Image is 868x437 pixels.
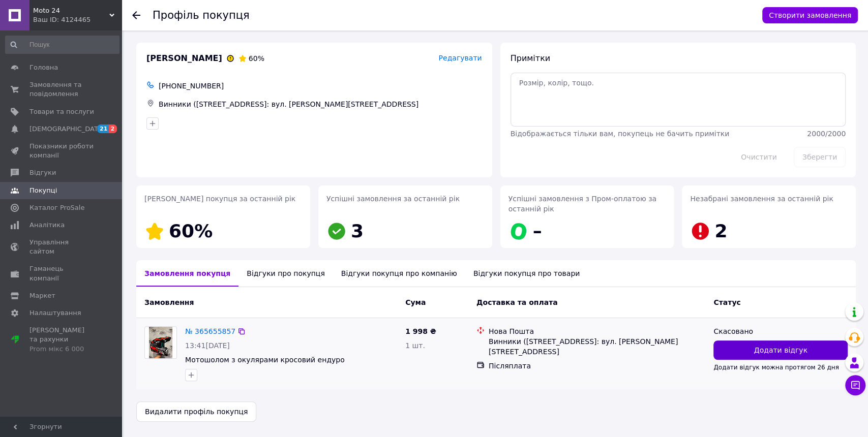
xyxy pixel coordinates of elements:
[29,63,58,72] span: Головна
[29,142,94,160] span: Показники роботи компанії
[845,375,865,395] button: Чат з покупцем
[109,124,117,133] span: 2
[144,195,295,203] span: [PERSON_NAME] покупця за останній рік
[157,79,484,93] div: [PHONE_NUMBER]
[351,221,364,241] span: 3
[136,260,238,287] div: Замовлення покупця
[97,124,109,133] span: 21
[508,195,656,213] span: Успішні замовлення з Пром-оплатою за останній рік
[146,53,222,65] span: [PERSON_NAME]
[476,298,558,306] span: Доставка та оплата
[185,356,345,364] a: Мотошолом з окулярами кросовий ендуро
[333,260,465,287] div: Відгуки покупця про компанію
[249,54,264,63] span: 60%
[29,238,94,256] span: Управління сайтом
[29,345,94,354] div: Prom мікс 6 000
[489,336,705,357] div: Винники ([STREET_ADDRESS]: вул. [PERSON_NAME][STREET_ADDRESS]
[169,221,213,241] span: 60%
[144,326,177,359] a: Фото товару
[5,36,119,54] input: Пошук
[136,401,256,422] button: Видалити профіль покупця
[489,326,705,336] div: Нова Пошта
[33,15,122,24] div: Ваш ID: 4124465
[29,221,65,230] span: Аналітика
[149,327,173,358] img: Фото товару
[405,298,426,306] span: Cума
[713,298,740,306] span: Статус
[326,195,460,203] span: Успішні замовлення за останній рік
[29,326,94,354] span: [PERSON_NAME] та рахунки
[157,97,484,111] div: Винники ([STREET_ADDRESS]: вул. [PERSON_NAME][STREET_ADDRESS]
[29,308,81,318] span: Налаштування
[185,327,235,335] a: № 365655857
[405,327,436,335] span: 1 998 ₴
[438,54,482,62] span: Редагувати
[762,7,858,23] button: Створити замовлення
[714,221,727,241] span: 2
[754,345,807,355] span: Додати відгук
[29,107,94,116] span: Товари та послуги
[29,264,94,283] span: Гаманець компанії
[29,80,94,99] span: Замовлення та повідомлення
[29,291,55,300] span: Маркет
[465,260,588,287] div: Відгуки покупця про товари
[511,53,550,63] span: Примітки
[489,361,705,371] div: Післяплата
[690,195,833,203] span: Незабрані замовлення за останній рік
[153,9,250,21] h1: Профіль покупця
[238,260,333,287] div: Відгуки про покупця
[29,203,84,212] span: Каталог ProSale
[713,326,848,336] div: Скасовано
[713,340,848,360] button: Додати відгук
[405,341,425,350] span: 1 шт.
[807,130,846,138] span: 2000 / 2000
[511,130,730,138] span: Відображається тільки вам, покупець не бачить примітки
[29,168,56,177] span: Відгуки
[29,186,57,195] span: Покупці
[132,10,140,20] div: Повернутися назад
[533,221,542,241] span: –
[144,298,194,306] span: Замовлення
[713,364,839,371] span: Додати відгук можна протягом 26 дня
[33,6,109,15] span: Moto 24
[185,341,230,350] span: 13:41[DATE]
[29,124,105,134] span: [DEMOGRAPHIC_DATA]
